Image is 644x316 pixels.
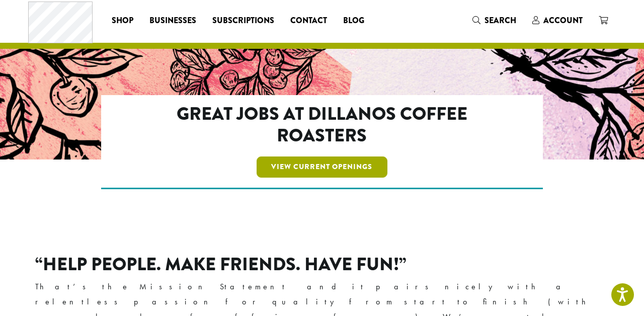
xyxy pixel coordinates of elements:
span: Subscriptions [212,15,274,27]
h2: Great Jobs at Dillanos Coffee Roasters [145,103,500,146]
span: Shop [112,15,133,27]
a: View Current Openings [257,156,388,178]
h2: “Help People. Make Friends. Have Fun!” [35,254,609,275]
span: Blog [343,15,364,27]
span: Account [543,15,583,26]
span: Search [485,15,516,26]
a: Shop [104,13,141,29]
a: Search [464,12,524,29]
span: Contact [290,15,327,27]
span: Businesses [149,15,196,27]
